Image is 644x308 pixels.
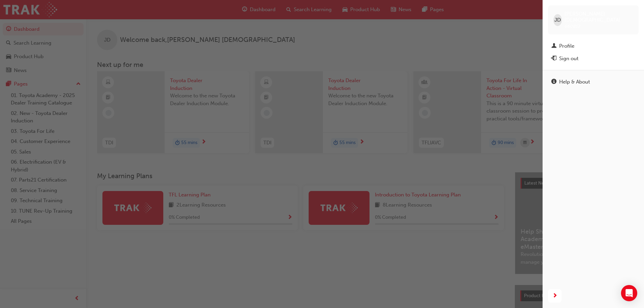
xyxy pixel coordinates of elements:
div: Profile [559,42,574,50]
span: [PERSON_NAME] [DEMOGRAPHIC_DATA] [565,11,633,23]
button: Sign out [548,52,639,65]
span: info-icon [551,79,556,85]
span: JD [554,16,561,24]
span: 660812 [565,23,580,29]
a: Help & About [548,76,639,88]
span: exit-icon [551,56,556,62]
span: next-icon [552,292,557,300]
div: Sign out [559,55,578,63]
div: Help & About [559,78,590,86]
span: man-icon [551,43,556,49]
a: Profile [548,40,639,52]
div: Open Intercom Messenger [621,285,637,301]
